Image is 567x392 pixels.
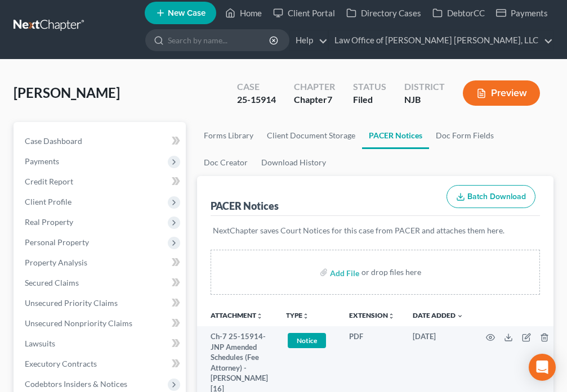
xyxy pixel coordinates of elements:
span: Client Profile [25,197,72,206]
div: PACER Notices [211,199,279,213]
span: Batch Download [467,192,526,201]
span: Unsecured Nonpriority Claims [25,318,132,328]
span: [PERSON_NAME] [14,84,120,101]
a: Home [220,3,267,23]
a: Doc Form Fields [429,122,501,149]
a: Payments [490,3,553,23]
span: Credit Report [25,177,73,186]
p: NextChapter saves Court Notices for this case from PACER and attaches them here. [213,225,538,236]
a: Download History [255,149,333,176]
span: Notice [288,333,326,348]
a: DebtorCC [427,3,490,23]
a: Client Document Storage [260,122,362,149]
a: Help [290,30,328,51]
span: Codebtors Insiders & Notices [25,379,127,389]
button: TYPEunfold_more [286,312,309,319]
span: Case Dashboard [25,136,82,146]
i: unfold_more [256,313,263,319]
a: Unsecured Nonpriority Claims [16,313,186,334]
a: Date Added expand_more [413,311,463,319]
i: unfold_more [302,313,309,319]
span: Real Property [25,217,73,227]
div: Case [237,80,276,93]
div: Chapter [294,93,335,106]
i: expand_more [457,313,463,319]
div: Status [353,80,386,93]
a: Credit Report [16,172,186,192]
a: Property Analysis [16,253,186,273]
span: Lawsuits [25,339,55,348]
a: Law Office of [PERSON_NAME] [PERSON_NAME], LLC [329,30,553,51]
a: Extensionunfold_more [349,311,395,319]
a: Notice [286,331,331,350]
span: Payments [25,156,59,166]
i: unfold_more [388,313,395,319]
button: Preview [463,80,540,106]
a: Unsecured Priority Claims [16,293,186,313]
span: Unsecured Priority Claims [25,298,118,308]
div: Chapter [294,80,335,93]
a: Lawsuits [16,334,186,354]
div: or drop files here [361,267,421,278]
button: Batch Download [447,185,535,209]
span: Personal Property [25,237,89,247]
a: Case Dashboard [16,131,186,151]
div: NJB [404,93,445,106]
div: District [404,80,445,93]
a: Doc Creator [197,149,255,176]
span: Executory Contracts [25,359,97,368]
span: 7 [327,94,332,105]
a: Client Portal [267,3,341,23]
span: Property Analysis [25,258,87,267]
a: PACER Notices [362,122,429,149]
a: Forms Library [197,122,260,149]
div: Filed [353,93,386,106]
a: Executory Contracts [16,354,186,374]
input: Search by name... [168,30,271,51]
a: Attachmentunfold_more [211,311,263,319]
a: Directory Cases [341,3,427,23]
a: Secured Claims [16,273,186,293]
div: Open Intercom Messenger [529,354,556,381]
span: New Case [168,9,206,17]
span: Secured Claims [25,278,79,287]
div: 25-15914 [237,93,276,106]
